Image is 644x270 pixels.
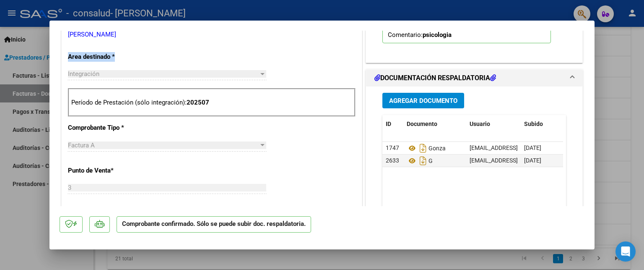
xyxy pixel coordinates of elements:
[470,157,612,164] span: [EMAIL_ADDRESS][DOMAIN_NAME] - [PERSON_NAME]
[524,144,541,151] span: [DATE]
[466,115,521,133] datatable-header-cell: Usuario
[386,157,399,164] span: 2633
[68,70,99,78] span: Integración
[407,121,437,127] span: Documento
[386,144,399,151] span: 1747
[521,115,563,133] datatable-header-cell: Subido
[389,97,457,105] span: Agregar Documento
[563,115,605,133] datatable-header-cell: Acción
[403,115,466,133] datatable-header-cell: Documento
[470,144,612,151] span: [EMAIL_ADDRESS][DOMAIN_NAME] - [PERSON_NAME]
[470,121,490,127] span: Usuario
[68,52,154,62] p: Area destinado *
[407,145,446,152] span: Gonza
[68,142,95,149] span: Factura A
[407,157,433,164] span: G
[386,121,391,127] span: ID
[68,166,154,176] p: Punto de Venta
[524,121,543,127] span: Subido
[418,142,428,155] i: Descargar documento
[68,30,356,39] p: [PERSON_NAME]
[71,98,352,107] p: Período de Prestación (sólo integración):
[524,157,541,164] span: [DATE]
[615,241,636,262] div: Open Intercom Messenger
[117,216,311,233] p: Comprobante confirmado. Sólo se puede subir doc. respaldatoria.
[382,115,403,133] datatable-header-cell: ID
[366,70,582,87] mat-expansion-panel-header: DOCUMENTACIÓN RESPALDATORIA
[418,154,428,168] i: Descargar documento
[366,87,582,261] div: DOCUMENTACIÓN RESPALDATORIA
[374,73,496,83] h1: DOCUMENTACIÓN RESPALDATORIA
[388,31,452,39] span: Comentario:
[423,31,452,39] strong: psicologia
[68,123,154,133] p: Comprobante Tipo *
[187,99,209,106] strong: 202507
[382,93,464,108] button: Agregar Documento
